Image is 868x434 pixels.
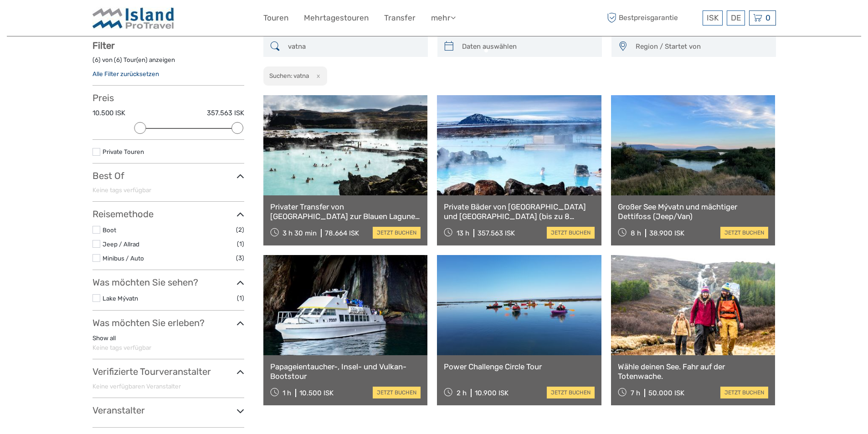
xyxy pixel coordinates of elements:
span: (3) [236,253,244,263]
a: Touren [263,11,288,25]
span: Bestpreisgarantie [605,10,700,26]
span: Keine tags verfügbar [92,344,151,351]
img: Iceland ProTravel [92,7,175,29]
a: Großer See Mývatn und mächtiger Dettifoss (Jeep/Van) [618,202,769,221]
div: ( ) von ( ) Tour(en) anzeigen [92,56,244,70]
span: 1 h [282,389,291,397]
button: x [310,71,323,81]
a: mehr [431,11,456,25]
a: jetzt buchen [720,227,768,239]
div: 78.664 ISK [325,229,359,237]
div: 38.900 ISK [649,229,684,237]
p: We're away right now. Please check back later! [13,16,103,23]
button: Region / Startet von [632,39,771,54]
a: Papageientaucher-, Insel- und Vulkan-Bootstour [270,362,421,381]
a: Alle Filter zurücksetzen [92,70,159,77]
span: (1) [237,239,244,249]
span: 13 h [457,229,469,237]
a: jetzt buchen [547,227,595,239]
span: ISK [707,13,719,22]
a: Private Bäder von [GEOGRAPHIC_DATA] und [GEOGRAPHIC_DATA] (bis zu 8 Personen) [444,202,595,221]
a: Private Touren [103,148,144,155]
div: 357.563 ISK [478,229,515,237]
div: 10.500 ISK [299,389,334,397]
h3: Veranstalter [92,405,244,416]
h2: Suchen: vatna [269,72,309,79]
a: Minibus / Auto [103,255,144,262]
input: Daten auswählen [458,39,597,55]
h3: Reisemethode [92,209,244,220]
a: Show all [92,334,116,342]
a: jetzt buchen [373,227,421,239]
label: 357.563 ISK [207,108,244,118]
a: Transfer [384,11,416,25]
a: Wähle deinen See. Fahr auf der Totenwache. [618,362,769,381]
a: Mehrtagestouren [304,11,369,25]
div: 50.000 ISK [648,389,684,397]
h3: Was möchten Sie sehen? [92,277,244,288]
a: Power Challenge Circle Tour [444,362,595,371]
span: Keine verfügbaren Veranstalter [92,383,181,390]
strong: Filter [92,40,115,51]
a: jetzt buchen [373,387,421,398]
a: jetzt buchen [547,387,595,398]
div: DE [727,10,745,26]
span: (2) [236,225,244,235]
a: Lake Mývatn [103,295,138,302]
span: Keine tags verfügbar [92,186,151,194]
span: 8 h [631,229,641,237]
span: 3 h 30 min [282,229,317,237]
a: jetzt buchen [720,387,768,398]
a: Jeep / Allrad [103,240,139,248]
label: 6 [95,56,98,64]
h3: Verifizierte Tourveranstalter [92,366,244,377]
input: SUCHEN [284,39,423,55]
span: (1) [237,293,244,303]
span: 0 [764,13,772,22]
span: 2 h [457,389,467,397]
h3: Best Of [92,170,244,181]
a: Boot [103,226,116,234]
label: 10.500 ISK [92,108,125,118]
h3: Was möchten Sie erleben? [92,317,244,328]
div: 10.900 ISK [475,389,508,397]
button: Open LiveChat chat widget [105,14,116,25]
h3: Preis [92,92,244,103]
a: Privater Transfer von [GEOGRAPHIC_DATA] zur Blauen Lagune zum Flughafen KEF [270,202,421,221]
span: 7 h [631,389,640,397]
label: 6 [116,56,120,64]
